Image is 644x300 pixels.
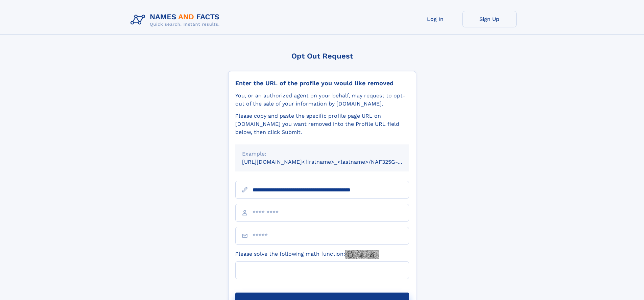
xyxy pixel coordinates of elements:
label: Please solve the following math function: [235,250,379,259]
div: Opt Out Request [228,52,416,60]
small: [URL][DOMAIN_NAME]<firstname>_<lastname>/NAF325G-xxxxxxxx [242,159,422,165]
img: Logo Names and Facts [128,11,225,29]
div: Example: [242,150,402,158]
div: Enter the URL of the profile you would like removed [235,79,409,87]
a: Log In [408,11,462,27]
a: Sign Up [462,11,517,27]
div: You, or an authorized agent on your behalf, may request to opt-out of the sale of your informatio... [235,92,409,108]
div: Please copy and paste the specific profile page URL on [DOMAIN_NAME] you want removed into the Pr... [235,112,409,136]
